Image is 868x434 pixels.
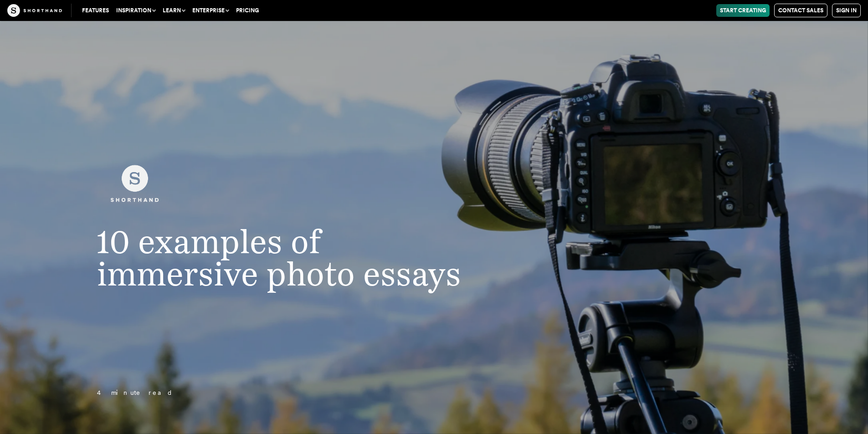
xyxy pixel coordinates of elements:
[189,4,232,17] button: Enterprise
[7,4,62,17] img: The Craft
[774,4,827,17] a: Contact Sales
[232,4,262,17] a: Pricing
[832,4,861,17] a: Sign in
[78,4,113,17] a: Features
[716,4,770,17] a: Start Creating
[79,225,493,291] h1: 10 examples of immersive photo essays
[79,388,493,398] p: 4 minute read
[159,4,189,17] button: Learn
[113,4,159,17] button: Inspiration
